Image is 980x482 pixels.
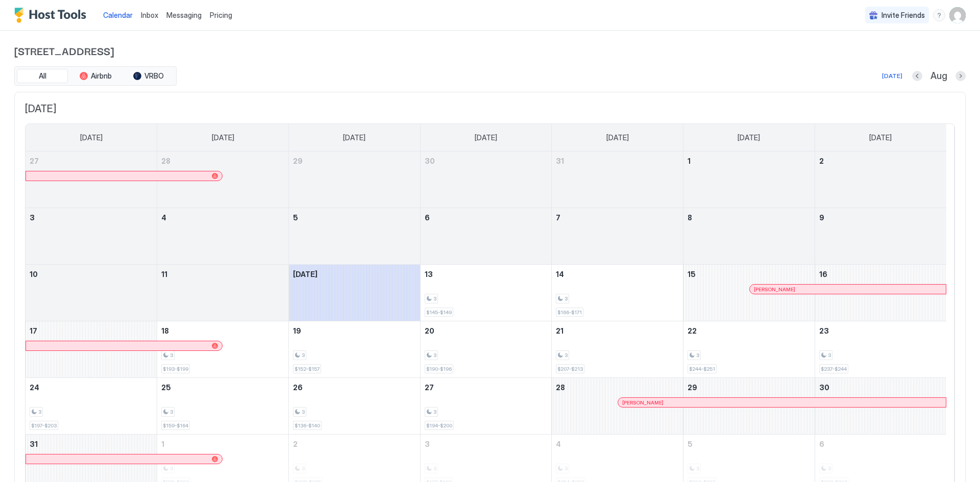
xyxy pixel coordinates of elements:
[552,378,683,435] td: August 28, 2025
[688,270,696,278] span: 15
[596,124,639,151] a: Thursday
[202,124,244,151] a: Monday
[26,378,157,397] a: August 24, 2025
[683,208,815,265] td: August 8, 2025
[683,265,815,321] td: August 15, 2025
[26,151,157,208] td: July 27, 2025
[738,133,760,142] span: [DATE]
[166,10,202,20] a: Messaging
[565,352,568,359] span: 3
[420,208,552,265] td: August 6, 2025
[557,309,582,316] span: $166-$171
[212,133,234,142] span: [DATE]
[293,326,301,335] span: 19
[933,9,945,21] div: menu
[26,151,157,170] a: July 27, 2025
[880,70,904,82] button: [DATE]
[293,383,303,392] span: 26
[157,208,289,265] td: August 4, 2025
[815,321,946,340] a: August 23, 2025
[688,440,693,448] span: 5
[30,383,39,392] span: 24
[433,409,436,415] span: 3
[683,208,815,227] a: August 8, 2025
[815,265,946,284] a: August 16, 2025
[552,151,683,170] a: July 31, 2025
[683,321,815,378] td: August 22, 2025
[426,422,452,429] span: $194-$200
[14,66,177,86] div: tab-group
[17,69,68,83] button: All
[14,43,966,58] span: [STREET_ADDRESS]
[689,366,715,372] span: $244-$251
[556,270,564,278] span: 14
[289,435,420,453] a: September 2, 2025
[26,321,157,340] a: August 17, 2025
[293,157,303,165] span: 29
[295,366,320,372] span: $152-$157
[170,352,173,359] span: 3
[881,11,925,20] span: Invite Friends
[949,7,966,23] div: User profile
[420,321,552,378] td: August 20, 2025
[433,295,436,302] span: 3
[421,151,552,170] a: July 30, 2025
[552,378,683,397] a: August 28, 2025
[421,321,552,340] a: August 20, 2025
[815,151,946,208] td: August 2, 2025
[289,321,420,340] a: August 19, 2025
[157,321,289,378] td: August 18, 2025
[869,133,892,142] span: [DATE]
[464,124,507,151] a: Wednesday
[815,265,946,321] td: August 16, 2025
[91,71,112,81] span: Airbnb
[552,265,683,284] a: August 14, 2025
[556,157,564,165] span: 31
[552,208,683,265] td: August 7, 2025
[819,383,829,392] span: 30
[683,378,815,435] td: August 29, 2025
[819,440,824,448] span: 6
[210,11,232,20] span: Pricing
[696,352,699,359] span: 3
[552,435,683,453] a: September 4, 2025
[683,151,815,170] a: August 1, 2025
[426,309,452,316] span: $145-$149
[688,383,697,392] span: 29
[289,378,420,397] a: August 26, 2025
[161,383,171,392] span: 25
[343,133,365,142] span: [DATE]
[302,409,305,415] span: 3
[688,326,697,335] span: 22
[14,8,91,23] a: Host Tools Logo
[141,11,158,19] span: Inbox
[556,383,565,392] span: 28
[859,124,902,151] a: Saturday
[688,213,692,222] span: 8
[433,352,436,359] span: 3
[683,378,815,397] a: August 29, 2025
[157,151,288,170] a: July 28, 2025
[157,265,289,321] td: August 11, 2025
[565,295,568,302] span: 3
[144,71,164,81] span: VRBO
[80,133,103,142] span: [DATE]
[421,208,552,227] a: August 6, 2025
[912,71,922,81] button: Previous month
[288,151,420,208] td: July 29, 2025
[683,265,815,284] a: August 15, 2025
[26,378,157,435] td: August 24, 2025
[161,157,170,165] span: 28
[426,366,452,372] span: $190-$196
[552,151,683,208] td: July 31, 2025
[26,208,157,227] a: August 3, 2025
[754,286,942,293] div: [PERSON_NAME]
[157,321,288,340] a: August 18, 2025
[141,10,158,20] a: Inbox
[293,213,298,222] span: 5
[70,124,113,151] a: Sunday
[882,71,902,81] div: [DATE]
[556,326,563,335] span: 21
[683,435,815,453] a: September 5, 2025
